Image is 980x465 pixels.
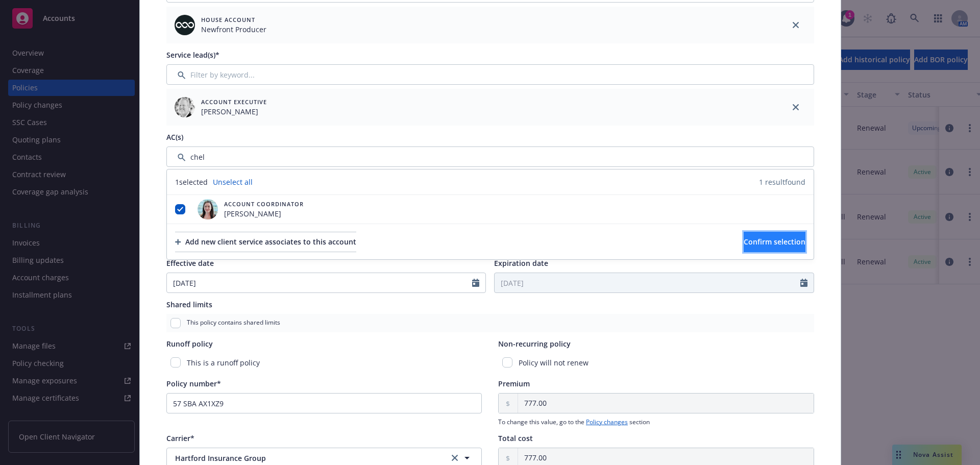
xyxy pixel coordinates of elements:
span: Service lead(s)* [166,50,219,60]
a: Policy changes [586,418,628,426]
span: Shared limits [166,300,212,309]
button: Add new client service associates to this account [175,232,356,252]
span: Non-recurring policy [498,339,571,349]
button: Confirm selection [744,232,805,252]
div: Policy will not renew [498,353,814,372]
svg: Calendar [472,279,479,287]
span: To change this value, go to the section [498,418,814,427]
a: Unselect all [213,177,253,187]
input: MM/DD/YYYY [495,273,800,292]
img: employee photo [175,97,195,117]
span: Policy number* [166,379,221,388]
span: Effective date [166,258,214,268]
span: Expiration date [494,258,548,268]
a: close [790,19,802,31]
input: Filter by keyword... [166,146,814,167]
span: 1 result found [759,177,805,187]
span: Total cost [498,433,533,443]
svg: Calendar [800,279,807,287]
span: Account Coordinator [224,200,304,208]
span: Hartford Insurance Group [175,453,432,463]
span: AC(s) [166,132,183,142]
span: House Account [201,15,266,24]
span: 1 selected [175,177,208,187]
img: employee photo [198,199,218,219]
span: [PERSON_NAME] [224,208,304,219]
div: Add new client service associates to this account [175,232,356,252]
span: Confirm selection [744,237,805,247]
span: Carrier* [166,433,194,443]
span: Runoff policy [166,339,213,349]
input: MM/DD/YYYY [167,273,473,292]
span: Newfront Producer [201,24,266,35]
div: This policy contains shared limits [166,314,814,332]
img: employee photo [175,15,195,35]
a: close [790,101,802,113]
a: clear selection [449,452,461,464]
input: 0.00 [518,394,814,413]
span: Account Executive [201,97,267,106]
input: Filter by keyword... [166,64,814,85]
span: [PERSON_NAME] [201,106,267,117]
span: Premium [498,379,530,388]
div: This is a runoff policy [166,353,482,372]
